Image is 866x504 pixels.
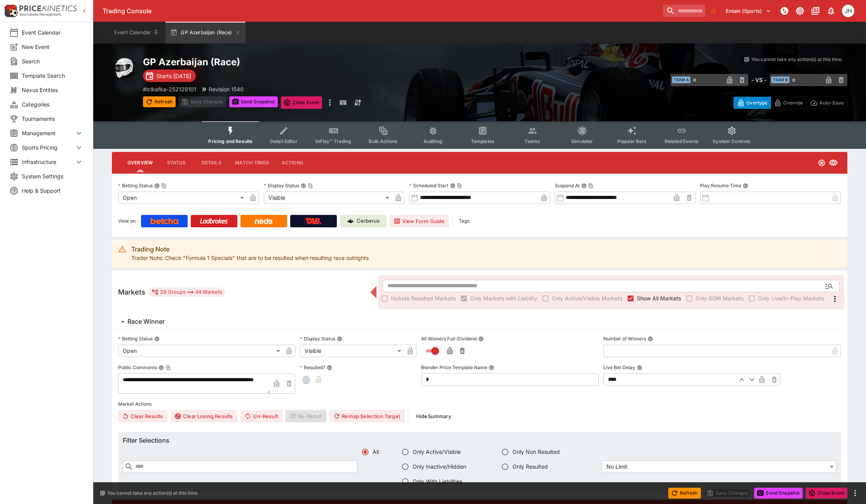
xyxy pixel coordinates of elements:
[240,410,282,422] button: Un-Result
[209,85,244,93] p: Revision 1540
[194,153,229,172] button: Details
[373,448,379,456] span: All
[264,182,299,189] p: Display Status
[118,398,841,410] label: Market Actions
[2,3,18,19] img: PriceKinetics Logo
[413,462,466,471] span: Only Inactive/Hidden
[571,138,593,144] span: Simulator
[588,183,594,188] button: Copy To Clipboard
[110,22,164,44] button: Event Calendar
[822,279,836,293] button: Open
[524,138,540,144] span: Teams
[118,335,153,342] p: Betting Status
[281,96,322,109] button: Close Event
[830,294,840,303] svg: More
[512,448,560,456] span: Only Non Resulted
[159,365,164,370] button: Public CommentsCopy To Clipboard
[751,76,767,84] h6: - VS -
[315,138,351,144] span: InPlay™ Trading
[327,365,332,370] button: Resulted?
[127,317,165,326] h6: Race Winner
[603,364,635,371] p: Live Bet Delay
[672,77,690,83] span: Team A
[409,182,448,189] p: Scheduled Start
[369,138,397,144] span: Bulk Actions
[118,215,138,227] label: View on :
[118,410,167,422] button: Clear Results
[22,158,74,166] span: Infrastructure
[758,294,824,302] span: Only Live/In-Play Markets
[470,294,537,302] span: Only Markets with Liability
[783,99,803,107] p: Override
[300,364,325,371] p: Resulted?
[301,183,306,188] button: Display StatusCopy To Clipboard
[161,183,167,188] button: Copy To Clipboard
[818,159,826,167] svg: Open
[391,294,456,302] span: Include Resulted Markets
[152,288,222,297] div: 29 Groups 44 Markets
[103,7,660,15] div: Trading Console
[300,345,404,357] div: Visible
[150,218,178,224] img: Betcha
[337,336,342,342] button: Display Status
[159,153,194,172] button: Status
[617,138,646,144] span: Popular Bets
[118,192,247,204] div: Open
[118,345,283,357] div: Open
[143,96,176,107] button: Refresh
[829,158,838,167] svg: Visible
[154,336,160,342] button: Betting Status
[143,56,495,68] h2: Copy To Clipboard
[107,490,199,497] p: You cannot take any action(s) at this time.
[112,314,847,330] button: Race Winner
[743,183,748,188] button: Play Resume Time
[668,488,701,499] button: Refresh
[264,192,392,204] div: Visible
[118,364,157,371] p: Public Comments
[305,218,322,224] img: TabNZ
[229,96,278,107] button: Send Snapshot
[131,244,369,254] div: Trading Note
[663,5,706,17] input: search
[390,215,449,227] button: View Form Guide
[208,138,253,144] span: Pricing and Results
[325,96,335,109] button: more
[22,143,74,152] span: Sports Pricing
[707,5,720,17] button: No Bookmarks
[512,462,548,471] span: Only Resulted
[700,182,741,189] p: Play Resume Time
[154,183,160,188] button: Betting StatusCopy To Clipboard
[19,13,61,16] img: Sportsbook Management
[807,97,847,109] button: Auto-Save
[123,436,836,445] h6: Filter Selections
[665,138,699,144] span: Related Events
[457,183,462,188] button: Copy To Clipboard
[118,288,145,296] h5: Markets
[255,218,272,224] img: Neds
[754,488,803,499] button: Send Snapshot
[648,336,653,342] button: Number of Winners
[121,153,159,172] button: Overview
[552,294,622,302] span: Only Active/Visible Markets
[413,477,462,485] span: Only With Liabilities
[22,100,84,108] span: Categories
[22,172,84,180] span: System Settings
[131,242,369,265] div: Trader Note: Check "Formula 1 Specials" that are to be resulted when resulting race outrights
[357,217,380,225] p: Cerberus
[143,85,196,93] p: Copy To Clipboard
[771,77,789,83] span: Team B
[751,56,843,63] p: You cannot take any action(s) at this time.
[202,121,757,149] div: Event type filters
[819,99,844,107] p: Auto-Save
[713,138,751,144] span: System Controls
[22,187,84,195] span: Help & Support
[22,115,84,123] span: Tournaments
[746,99,767,107] p: Overtype
[308,183,313,188] button: Copy To Clipboard
[22,129,74,137] span: Management
[22,57,84,65] span: Search
[471,138,495,144] span: Templates
[637,365,642,370] button: Live Bet Delay
[275,153,310,172] button: Actions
